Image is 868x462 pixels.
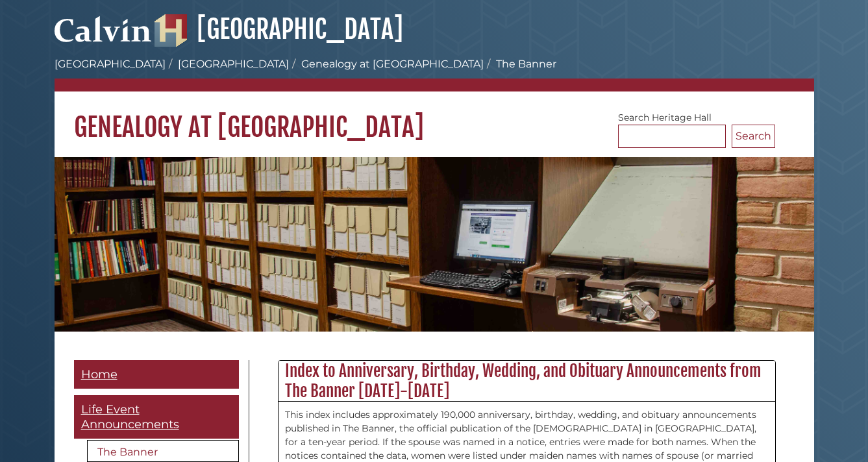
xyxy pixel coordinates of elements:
[178,58,289,70] a: [GEOGRAPHIC_DATA]
[74,360,239,389] a: Home
[155,14,187,47] img: Hekman Library Logo
[55,10,152,47] img: Calvin
[484,56,556,72] li: The Banner
[74,395,239,439] a: Life Event Announcements
[301,58,484,70] a: Genealogy at [GEOGRAPHIC_DATA]
[55,30,152,42] a: Calvin University
[732,125,775,148] button: Search
[279,361,775,402] h2: Index to Anniversary, Birthday, Wedding, and Obituary Announcements from The Banner [DATE]-[DATE]
[55,58,166,70] a: [GEOGRAPHIC_DATA]
[55,56,814,91] nav: breadcrumb
[81,367,118,382] span: Home
[87,440,239,462] a: The Banner
[55,91,814,143] h1: Genealogy at [GEOGRAPHIC_DATA]
[81,402,179,432] span: Life Event Announcements
[155,13,403,45] a: [GEOGRAPHIC_DATA]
